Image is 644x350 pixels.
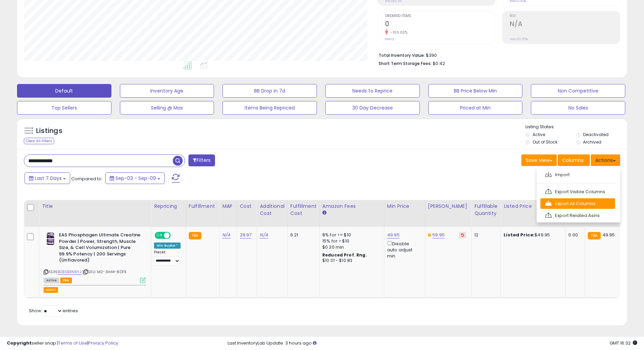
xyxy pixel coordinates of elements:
a: N/A [260,232,268,238]
div: Amazon Fees [322,203,381,210]
button: Sep-03 - Sep-09 [105,172,165,184]
a: N/A [222,232,230,238]
h2: N/A [510,20,620,29]
label: Archived [583,139,601,145]
button: Non Competitive [531,84,625,98]
button: Last 7 Days [25,172,70,184]
button: Needs to Reprice [325,84,420,98]
span: Show: entries [29,307,78,314]
small: -100.00% [388,30,408,35]
button: Filters [188,154,215,166]
label: Out of Stock [533,139,557,145]
div: Min Price [387,203,422,210]
h5: Listings [36,126,62,136]
span: | SKU: M2-3H44-8DFK [82,269,126,274]
a: Export All Columns [540,198,615,209]
img: 41Jw6725OnL._SL40_.jpg [44,232,57,246]
h2: 0 [385,20,495,29]
small: Prev: 20.95% [510,37,528,41]
button: admin [44,287,58,293]
button: Items Being Repriced [223,101,317,115]
button: 30 Day Decrease [325,101,420,115]
div: Fulfillment [189,203,216,210]
button: Save View [521,154,557,166]
small: FBA [189,232,201,239]
div: Win BuyBox * [154,243,181,249]
div: 8% for <= $10 [322,232,379,238]
span: 49.95 [602,232,615,238]
a: Export Related Asins [540,210,615,221]
span: ON [155,233,164,238]
div: ASIN: [44,232,146,282]
div: 6.21 [290,232,314,238]
span: Last 7 Days [35,175,62,182]
span: ROI [510,14,620,18]
p: Listing States: [525,124,627,130]
a: Export Visible Columns [540,186,615,197]
span: All listings currently available for purchase on Amazon [44,278,59,283]
a: 49.95 [387,232,400,238]
span: Sep-03 - Sep-09 [116,175,156,182]
span: $0.42 [433,60,445,67]
div: Repricing [154,203,183,210]
a: Import [540,169,615,180]
div: Additional Cost [260,203,285,217]
strong: Copyright [7,340,32,346]
div: MAP [222,203,234,210]
b: EAS Phosphagen Ultimate Creatine Powder | Power, Strength, Muscle Size, & Cell Volumization | Pur... [59,232,142,265]
div: seller snap | | [7,340,118,347]
label: Active [533,132,545,137]
div: $49.95 [504,232,560,238]
small: Amazon Fees. [322,210,326,216]
div: 15% for > $10 [322,238,379,244]
div: Cost [240,203,254,210]
div: Preset: [154,250,181,265]
span: Compared to: [71,176,103,182]
div: $10.01 - $10.83 [322,258,379,264]
div: 12 [474,232,495,238]
a: 59.95 [432,232,445,238]
b: Total Inventory Value: [379,52,425,58]
span: Ordered Items [385,14,495,18]
b: Listed Price: [504,232,535,238]
div: 0.00 [568,232,580,238]
button: Inventory Age [120,84,214,98]
button: BB Drop in 7d [223,84,317,98]
div: $0.30 min [322,244,379,250]
small: FBA [588,232,600,239]
div: [PERSON_NAME] [428,203,469,210]
a: 29.97 [240,232,252,238]
span: Columns [562,157,584,164]
button: Priced at Min [428,101,523,115]
a: Terms of Use [58,340,87,346]
a: B0BSB3N9YJ [58,269,81,275]
small: Prev: 2 [385,37,394,41]
span: FBA [60,278,72,283]
span: OFF [170,233,181,238]
div: Last InventoryLab Update: 3 hours ago. [228,340,638,347]
button: Top Sellers [17,101,111,115]
div: Listed Price [504,203,563,210]
a: Privacy Policy [88,340,118,346]
b: Reduced Prof. Rng. [322,252,367,258]
div: Clear All Filters [24,138,54,144]
div: Fulfillable Quantity [474,203,498,217]
label: Deactivated [583,132,609,137]
button: Actions [591,154,620,166]
button: Columns [558,154,590,166]
button: No Sales [531,101,625,115]
li: $390 [379,51,615,59]
button: Selling @ Max [120,101,214,115]
div: Title [42,203,148,210]
b: Short Term Storage Fees: [379,61,432,66]
button: Default [17,84,111,98]
div: Disable auto adjust min [387,240,420,259]
span: 2025-09-17 16:32 GMT [610,340,637,346]
div: Fulfillment Cost [290,203,317,217]
button: BB Price Below Min [428,84,523,98]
